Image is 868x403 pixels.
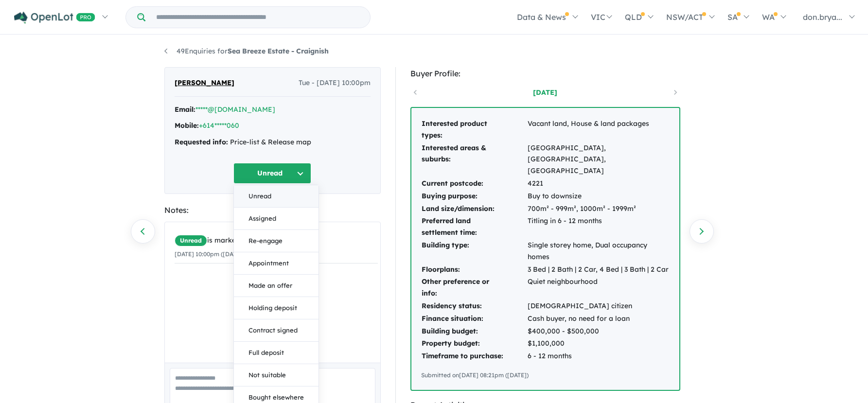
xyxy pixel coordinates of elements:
td: 700m² - 999m², 1000m² - 1999m² [527,203,670,215]
strong: Email: [175,105,195,114]
strong: Requested info: [175,138,228,146]
input: Try estate name, suburb, builder or developer [147,7,368,28]
small: [DATE] 10:00pm ([DATE]) [175,250,244,258]
img: Openlot PRO Logo White [14,12,95,24]
td: Buy to downsize [527,190,670,203]
button: Assigned [234,208,319,230]
td: Current postcode: [421,177,527,190]
td: Buying purpose: [421,190,527,203]
a: [DATE] [504,88,586,97]
button: Re-engage [234,230,319,252]
button: Unread [234,185,319,208]
div: Buyer Profile: [410,67,680,80]
td: Floorplans: [421,263,527,276]
div: is marked. [175,235,378,246]
strong: Mobile: [175,121,199,130]
td: Land size/dimension: [421,203,527,215]
td: Timeframe to purchase: [421,350,527,363]
td: 4221 [527,177,670,190]
td: Other preference or info: [421,276,527,300]
div: Price-list & Release map [175,137,371,148]
nav: breadcrumb [164,46,704,57]
td: 3 Bed | 2 Bath | 2 Car, 4 Bed | 3 Bath | 2 Car [527,263,670,276]
td: Finance situation: [421,313,527,325]
span: don.brya... [803,12,842,22]
div: Submitted on [DATE] 08:21pm ([DATE]) [421,370,670,380]
a: 49Enquiries forSea Breeze Estate - Craignish [164,47,329,55]
td: Interested areas & suburbs: [421,142,527,177]
button: Full deposit [234,342,319,364]
button: Appointment [234,252,319,275]
button: Made an offer [234,275,319,297]
td: 6 - 12 months [527,350,670,363]
td: Vacant land, House & land packages [527,118,670,142]
td: Preferred land settlement time: [421,215,527,239]
td: Quiet neighbourhood [527,276,670,300]
div: Notes: [164,204,381,217]
td: Building budget: [421,325,527,338]
td: Property budget: [421,337,527,350]
strong: Sea Breeze Estate - Craignish [228,47,329,55]
button: Contract signed [234,319,319,342]
span: Tue - [DATE] 10:00pm [299,77,371,89]
td: $400,000 - $500,000 [527,325,670,338]
button: Unread [233,163,311,184]
td: Residency status: [421,300,527,313]
td: Cash buyer, no need for a loan [527,313,670,325]
td: $1,100,000 [527,337,670,350]
td: Building type: [421,239,527,263]
button: Holding deposit [234,297,319,319]
td: [GEOGRAPHIC_DATA], [GEOGRAPHIC_DATA], [GEOGRAPHIC_DATA] [527,142,670,177]
td: Interested product types: [421,118,527,142]
span: Unread [175,235,207,246]
button: Not suitable [234,364,319,386]
td: [DEMOGRAPHIC_DATA] citizen [527,300,670,313]
td: Single storey home, Dual occupancy homes [527,239,670,263]
span: [PERSON_NAME] [175,77,234,89]
td: Titling in 6 - 12 months [527,215,670,239]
